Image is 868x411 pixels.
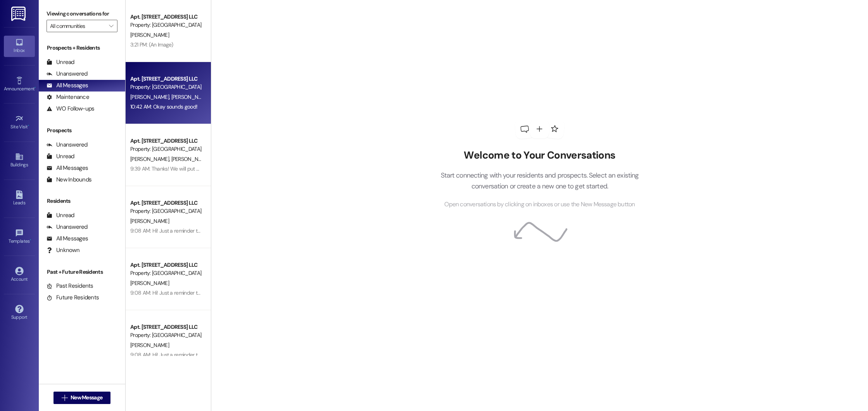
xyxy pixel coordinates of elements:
div: Unanswered [47,141,88,149]
div: Past Residents [47,282,93,290]
a: Buildings [4,150,35,171]
div: Unanswered [47,70,88,78]
div: All Messages [47,235,88,243]
div: Apt. [STREET_ADDRESS] LLC [130,13,202,21]
div: Prospects [39,126,125,135]
i:  [109,23,113,29]
div: Property: [GEOGRAPHIC_DATA] [130,21,202,29]
div: Property: [GEOGRAPHIC_DATA] [130,145,202,153]
a: Account [4,264,35,285]
label: Viewing conversations for [47,8,117,20]
div: 10:42 AM: Okay sounds good! [130,103,197,110]
h2: Welcome to Your Conversations [429,149,651,162]
div: 9:08 AM: Hi! Just a reminder that our pest control team will be at your unit [DATE] to address yo... [130,227,708,234]
div: Unanswered [47,223,88,231]
span: [PERSON_NAME] [130,31,169,38]
div: Past + Future Residents [39,268,125,276]
div: 9:39 AM: Thanks! We will put her away! [130,165,218,172]
span: [PERSON_NAME] [171,155,210,162]
div: Unread [47,152,74,161]
div: Apt. [STREET_ADDRESS] LLC [130,137,202,145]
div: Prospects + Residents [39,44,125,52]
img: ResiDesk Logo [11,7,27,21]
span: • [30,237,31,243]
span: [PERSON_NAME] [130,342,169,349]
div: Unread [47,58,74,66]
div: Apt. [STREET_ADDRESS] LLC [130,199,202,207]
div: Property: [GEOGRAPHIC_DATA] [130,207,202,215]
i:  [62,395,67,401]
span: [PERSON_NAME] [130,218,169,224]
div: Property: [GEOGRAPHIC_DATA] [130,331,202,339]
button: New Message [53,392,111,404]
div: Residents [39,197,125,205]
a: Site Visit • [4,112,35,133]
div: 9:08 AM: Hi! Just a reminder that our pest control team will be at your unit [DATE] to address yo... [130,351,708,358]
input: All communities [50,20,105,32]
span: [PERSON_NAME] [130,280,169,287]
div: WO Follow-ups [47,105,94,113]
div: Future Residents [47,294,99,302]
div: 9:08 AM: Hi! Just a reminder that our pest control team will be at your unit [DATE] to address yo... [130,289,708,296]
div: All Messages [47,81,88,90]
div: Maintenance [47,93,89,101]
div: New Inbounds [47,176,91,184]
div: Property: [GEOGRAPHIC_DATA] [130,83,202,91]
span: Open conversations by clicking on inboxes or use the New Message button [444,200,635,209]
div: Apt. [STREET_ADDRESS] LLC [130,323,202,331]
a: Templates • [4,226,35,247]
span: • [28,123,29,128]
div: Unread [47,211,74,219]
a: Inbox [4,36,35,57]
span: [PERSON_NAME] [130,155,171,162]
a: Support [4,302,35,323]
span: [PERSON_NAME] [130,93,171,100]
div: All Messages [47,164,88,172]
div: 3:21 PM: (An Image) [130,41,173,48]
span: [PERSON_NAME] [171,93,210,100]
div: Apt. [STREET_ADDRESS] LLC [130,261,202,269]
div: Unknown [47,246,79,254]
div: Apt. [STREET_ADDRESS] LLC [130,75,202,83]
span: • [35,85,36,90]
p: Start connecting with your residents and prospects. Select an existing conversation or create a n... [429,170,651,192]
a: Leads [4,188,35,209]
span: New Message [71,394,102,402]
div: Property: [GEOGRAPHIC_DATA] [130,269,202,277]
